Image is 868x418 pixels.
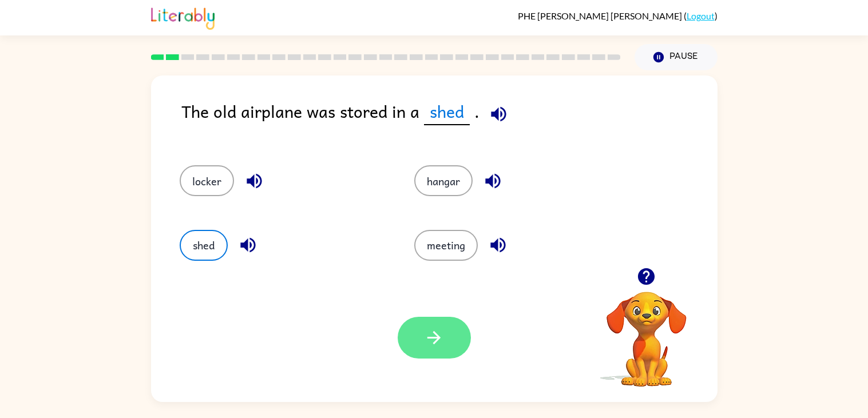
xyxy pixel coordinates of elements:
a: Logout [687,10,715,21]
button: shed [180,230,228,261]
button: meeting [414,230,478,261]
div: The old airplane was stored in a . [181,98,718,142]
span: PHE [PERSON_NAME] [PERSON_NAME] [518,10,684,21]
button: locker [180,165,234,196]
button: Pause [635,44,718,70]
button: hangar [414,165,473,196]
video: Your browser must support playing .mp4 files to use Literably. Please try using another browser. [589,274,704,388]
img: Literably [151,5,215,30]
div: ( ) [518,10,718,21]
span: shed [424,98,470,125]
